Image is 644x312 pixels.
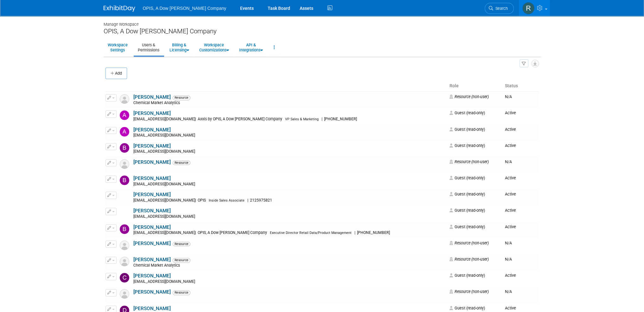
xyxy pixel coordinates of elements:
span: | [322,117,322,121]
a: [PERSON_NAME] [133,257,171,262]
div: [EMAIL_ADDRESS][DOMAIN_NAME] [133,279,446,284]
th: Status [502,81,539,91]
span: [PHONE_NUMBER] [355,230,392,235]
a: WorkspaceSettings [104,40,132,55]
a: Users &Permissions [134,40,163,55]
span: | [195,230,196,235]
th: Role [447,81,502,91]
span: OPIS [196,198,208,202]
a: API &Integrations [235,40,267,55]
a: [PERSON_NAME] [133,273,171,279]
span: Resource [173,161,190,165]
img: Ben Scriber [120,176,129,185]
img: Resource [120,289,129,299]
img: Ashraf Abdellatif [120,127,129,136]
span: OPIS, A Dow [PERSON_NAME] Company [143,6,226,11]
span: N/A [505,289,512,294]
a: [PERSON_NAME] [133,110,171,116]
span: Axxis by OPIS, A Dow [PERSON_NAME] Company [196,117,284,121]
img: ExhibitDay [104,5,135,12]
div: [EMAIL_ADDRESS][DOMAIN_NAME] [133,198,446,203]
a: [PERSON_NAME] [133,241,171,246]
img: Cindy Bryan [120,273,129,282]
div: [EMAIL_ADDRESS][DOMAIN_NAME] [133,149,446,154]
span: Chemical Market Analytics [133,263,182,268]
span: | [354,230,355,235]
span: Guest (read-only) [450,143,485,148]
span: Active [505,143,516,148]
a: [PERSON_NAME] [133,94,171,100]
span: Guest (read-only) [450,273,485,278]
div: OPIS, A Dow [PERSON_NAME] Company [104,27,541,35]
a: [PERSON_NAME] [133,159,171,165]
span: Inside Sales Associate [209,198,245,202]
a: [PERSON_NAME] [133,208,171,214]
a: [PERSON_NAME] [133,143,171,149]
div: [EMAIL_ADDRESS][DOMAIN_NAME] [133,214,446,219]
a: [PERSON_NAME] [133,289,171,295]
span: Chemical Market Analytics [133,101,182,105]
span: N/A [505,159,512,164]
span: Active [505,306,516,310]
span: N/A [505,94,512,99]
span: Executive Director Retail Data/Product Management [270,231,352,235]
a: [PERSON_NAME] [133,192,171,197]
img: Resource [120,257,129,266]
div: [EMAIL_ADDRESS][DOMAIN_NAME] [133,182,446,187]
span: N/A [505,257,512,262]
span: Resource [173,258,190,262]
div: [EMAIL_ADDRESS][DOMAIN_NAME] [133,230,446,236]
img: Art King [120,110,129,120]
span: Resource (non-user) [450,241,489,245]
a: [PERSON_NAME] [133,127,171,133]
span: Guest (read-only) [450,110,485,115]
span: | [247,198,248,202]
a: [PERSON_NAME] [133,224,171,230]
div: [EMAIL_ADDRESS][DOMAIN_NAME] [133,133,446,138]
div: [EMAIL_ADDRESS][DOMAIN_NAME] [133,117,446,122]
span: OPIS, A Dow [PERSON_NAME] Company [196,230,269,235]
span: Guest (read-only) [450,127,485,132]
span: Guest (read-only) [450,208,485,213]
span: Guest (read-only) [450,306,485,310]
a: [PERSON_NAME] [133,176,171,181]
img: Resource [120,241,129,250]
span: Resource (non-user) [450,289,489,294]
span: Active [505,224,516,229]
span: Resource [173,290,190,295]
span: Resource [173,96,190,100]
img: Resource [120,159,129,169]
img: Brandon Gormley [120,208,129,217]
span: Guest (read-only) [450,192,485,196]
img: Renee Ortner [522,2,534,14]
span: Active [505,273,516,278]
span: Resource (non-user) [450,159,489,164]
img: Benjamin SAYGERS [120,192,129,201]
span: Active [505,127,516,132]
span: | [195,198,196,202]
span: Guest (read-only) [450,224,485,229]
span: Active [505,208,516,213]
a: WorkspaceCustomizations [195,40,233,55]
span: Active [505,192,516,196]
a: Search [485,3,514,14]
span: Search [493,6,508,11]
img: Brian Norris [120,224,129,234]
span: VP Sales & Marketing [285,117,319,121]
img: Bayan Raji [120,143,129,153]
a: Billing &Licensing [165,40,193,55]
span: Resource (non-user) [450,257,489,262]
span: Guest (read-only) [450,176,485,180]
span: [PHONE_NUMBER] [322,117,359,121]
span: | [195,117,196,121]
button: Add [105,68,127,79]
span: 2125975821 [248,198,274,202]
span: Resource [173,242,190,246]
a: [PERSON_NAME] [133,306,171,311]
span: Active [505,110,516,115]
img: Resource [120,94,129,104]
span: Active [505,176,516,180]
span: N/A [505,241,512,245]
div: Manage Workspace [104,16,541,27]
span: Resource (non-user) [450,94,489,99]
